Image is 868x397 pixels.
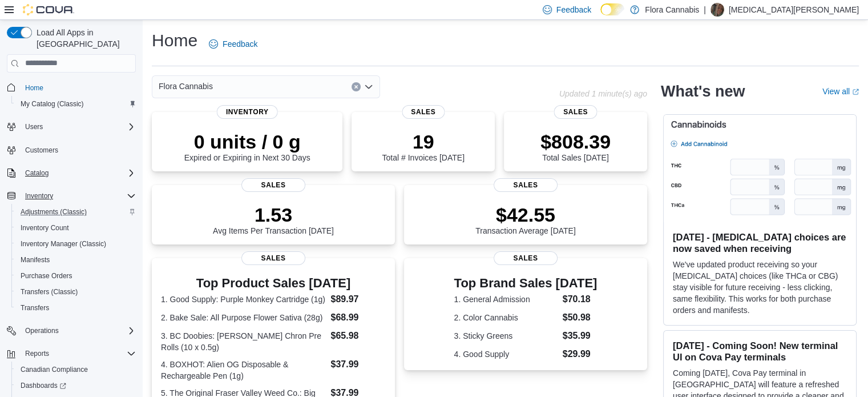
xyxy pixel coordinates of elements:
[600,3,624,15] input: Dark Mode
[11,252,140,268] button: Manifests
[241,251,305,265] span: Sales
[2,346,140,362] button: Reports
[645,3,699,17] p: Flora Cannabis
[21,324,63,338] button: Operations
[673,231,847,254] h3: [DATE] - [MEDICAL_DATA] choices are now saved when receiving
[454,294,558,305] dt: 1. General Admission
[25,122,43,131] span: Users
[21,324,136,338] span: Operations
[710,3,724,17] div: Nikita Coles
[184,130,310,153] p: 0 units / 0 g
[23,4,74,15] img: Cova
[563,329,597,343] dd: $35.99
[21,143,63,157] a: Customers
[213,203,334,226] p: 1.53
[16,301,54,315] a: Transfers
[2,79,140,96] button: Home
[11,236,140,252] button: Inventory Manager (Classic)
[382,130,464,162] div: Total # Invoices [DATE]
[21,99,84,109] span: My Catalog (Classic)
[2,119,140,135] button: Users
[16,237,111,251] a: Inventory Manager (Classic)
[352,82,361,91] button: Clear input
[554,105,597,119] span: Sales
[454,312,558,323] dt: 2. Color Cannabis
[11,362,140,378] button: Canadian Compliance
[16,379,136,392] span: Dashboards
[11,220,140,236] button: Inventory Count
[16,97,136,111] span: My Catalog (Classic)
[223,38,257,50] span: Feedback
[21,303,49,312] span: Transfers
[11,96,140,112] button: My Catalog (Classic)
[21,347,136,360] span: Reports
[563,347,597,361] dd: $29.99
[454,276,597,290] h3: Top Brand Sales [DATE]
[2,323,140,339] button: Operations
[16,285,82,299] a: Transfers (Classic)
[822,87,859,96] a: View allExternal link
[161,294,326,305] dt: 1. Good Supply: Purple Monkey Cartridge (1g)
[21,81,136,95] span: Home
[16,97,88,111] a: My Catalog (Classic)
[16,363,92,376] a: Canadian Compliance
[2,188,140,204] button: Inventory
[11,268,140,284] button: Purchase Orders
[11,284,140,300] button: Transfers (Classic)
[661,82,745,101] h2: What's new
[402,105,445,119] span: Sales
[494,251,558,265] span: Sales
[25,349,49,358] span: Reports
[16,237,136,251] span: Inventory Manager (Classic)
[21,239,106,248] span: Inventory Manager (Classic)
[213,203,334,235] div: Avg Items Per Transaction [DATE]
[11,300,140,316] button: Transfers
[556,4,591,15] span: Feedback
[2,165,140,181] button: Catalog
[454,348,558,360] dt: 4. Good Supply
[21,166,53,180] button: Catalog
[21,166,136,180] span: Catalog
[673,340,847,363] h3: [DATE] - Coming Soon! New terminal UI on Cova Pay terminals
[563,311,597,324] dd: $50.98
[16,269,77,283] a: Purchase Orders
[21,365,88,374] span: Canadian Compliance
[330,358,385,371] dd: $37.99
[21,381,66,390] span: Dashboards
[11,204,140,220] button: Adjustments (Classic)
[540,130,611,153] p: $808.39
[16,221,74,235] a: Inventory Count
[559,89,647,98] p: Updated 1 minute(s) ago
[16,253,54,267] a: Manifests
[540,130,611,162] div: Total Sales [DATE]
[2,142,140,158] button: Customers
[184,130,310,162] div: Expired or Expiring in Next 30 Days
[16,221,136,235] span: Inventory Count
[21,120,47,134] button: Users
[161,359,326,382] dt: 4. BOXHOT: Alien OG Disposable & Rechargeable Pen (1g)
[217,105,278,119] span: Inventory
[563,292,597,306] dd: $70.18
[16,379,71,392] a: Dashboards
[204,33,262,55] a: Feedback
[364,82,373,91] button: Open list of options
[454,330,558,342] dt: 3. Sticky Greens
[600,15,601,16] span: Dark Mode
[21,347,54,360] button: Reports
[16,205,136,219] span: Adjustments (Classic)
[25,169,49,178] span: Catalog
[25,146,58,155] span: Customers
[330,292,385,306] dd: $89.97
[161,276,386,290] h3: Top Product Sales [DATE]
[475,203,576,235] div: Transaction Average [DATE]
[21,189,136,203] span: Inventory
[25,326,59,335] span: Operations
[729,3,859,17] p: [MEDICAL_DATA][PERSON_NAME]
[32,27,136,50] span: Load All Apps in [GEOGRAPHIC_DATA]
[21,189,58,203] button: Inventory
[161,330,326,353] dt: 3. BC Doobies: [PERSON_NAME] Chron Pre Rolls (10 x 0.5g)
[475,203,576,226] p: $42.55
[21,223,69,232] span: Inventory Count
[11,378,140,394] a: Dashboards
[21,207,87,216] span: Adjustments (Classic)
